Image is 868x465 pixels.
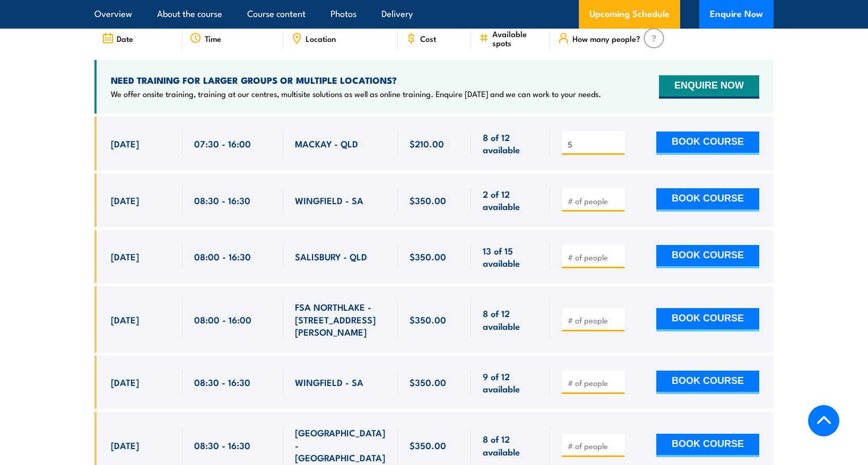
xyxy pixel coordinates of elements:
span: [DATE] [111,137,139,150]
span: Location [306,34,336,43]
span: [DATE] [111,313,139,326]
button: ENQUIRE NOW [659,75,759,99]
span: [DATE] [111,250,139,262]
span: [GEOGRAPHIC_DATA] - [GEOGRAPHIC_DATA] [295,426,386,463]
span: 8 of 12 available [483,307,539,332]
span: 08:30 - 16:30 [194,439,250,451]
span: $350.00 [410,313,446,326]
button: BOOK COURSE [656,434,759,457]
button: BOOK COURSE [656,371,759,394]
span: Time [205,34,221,43]
button: BOOK COURSE [656,308,759,331]
span: $210.00 [410,137,444,150]
p: We offer onsite training, training at our centres, multisite solutions as well as online training... [111,89,601,99]
span: Available spots [492,29,543,47]
span: $350.00 [410,194,446,206]
span: 07:30 - 16:00 [194,137,251,150]
span: [DATE] [111,194,139,206]
span: 08:30 - 16:30 [194,194,250,206]
span: WINGFIELD - SA [295,194,363,206]
span: 08:00 - 16:00 [194,313,251,326]
span: 08:00 - 16:30 [194,250,251,262]
span: 9 of 12 available [483,370,539,395]
span: $350.00 [410,376,446,388]
button: BOOK COURSE [656,245,759,268]
span: WINGFIELD - SA [295,376,363,388]
input: # of people [568,315,621,326]
h4: NEED TRAINING FOR LARGER GROUPS OR MULTIPLE LOCATIONS? [111,74,601,86]
input: # of people [568,441,621,451]
span: 2 of 12 available [483,188,539,213]
span: [DATE] [111,439,139,451]
span: How many people? [572,34,640,43]
input: # of people [568,196,621,206]
span: Date [117,34,133,43]
span: 08:30 - 16:30 [194,376,250,388]
span: 8 of 12 available [483,433,539,458]
span: FSA NORTHLAKE - [STREET_ADDRESS][PERSON_NAME] [295,301,386,338]
span: 8 of 12 available [483,131,539,156]
span: [DATE] [111,376,139,388]
button: BOOK COURSE [656,188,759,212]
button: BOOK COURSE [656,131,759,155]
input: # of people [568,252,621,262]
span: 13 of 15 available [483,244,539,269]
span: $350.00 [410,439,446,451]
span: Cost [420,34,436,43]
span: SALISBURY - QLD [295,250,367,262]
span: $350.00 [410,250,446,262]
input: # of people [568,139,621,150]
span: MACKAY - QLD [295,137,358,150]
input: # of people [568,378,621,388]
